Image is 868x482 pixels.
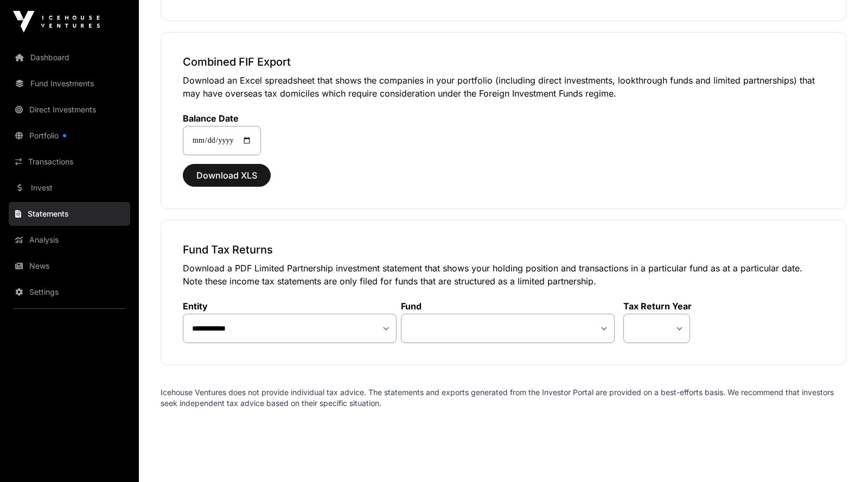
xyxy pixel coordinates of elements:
[9,98,130,122] a: Direct Investments
[183,54,824,69] h3: Combined FIF Export
[183,301,397,312] label: Entity
[814,430,868,482] iframe: Chat Widget
[183,164,271,187] button: Download XLS
[9,72,130,96] a: Fund Investments
[183,262,824,288] p: Download a PDF Limited Partnership investment statement that shows your holding position and tran...
[161,387,846,409] p: Icehouse Ventures does not provide individual tax advice. The statements and exports generated fr...
[9,254,130,278] a: News
[9,176,130,200] a: Invest
[196,169,257,182] span: Download XLS
[9,202,130,226] a: Statements
[183,74,824,100] p: Download an Excel spreadsheet that shows the companies in your portfolio (including direct invest...
[9,228,130,252] a: Analysis
[9,280,130,304] a: Settings
[623,301,692,312] label: Tax Return Year
[183,242,824,257] h3: Fund Tax Returns
[9,150,130,174] a: Transactions
[9,124,130,148] a: Portfolio
[13,11,100,33] img: Icehouse Ventures Logo
[9,46,130,69] a: Dashboard
[401,301,615,312] label: Fund
[183,113,261,124] label: Balance Date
